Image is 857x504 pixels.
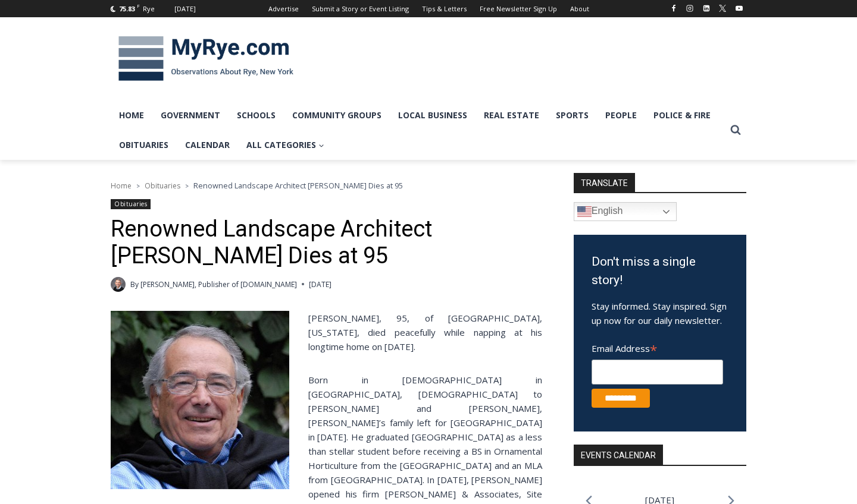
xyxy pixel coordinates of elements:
[246,138,324,152] span: All Categories
[140,279,297,289] a: [PERSON_NAME], Publisher of [DOMAIN_NAME]
[309,279,331,290] time: [DATE]
[284,100,390,130] a: Community Groups
[683,1,697,15] a: Instagram
[390,100,476,130] a: Local Business
[119,4,135,13] span: 75.83
[645,100,719,130] a: Police & Fire
[111,130,177,160] a: Obituaries
[577,204,592,219] img: en
[111,277,126,292] a: Author image
[143,4,155,14] div: Rye
[130,279,139,290] span: By
[229,100,284,130] a: Schools
[592,253,728,290] h3: Don't miss a single story!
[152,100,229,130] a: Government
[699,1,714,15] a: Linkedin
[111,216,542,270] h1: Renowned Landscape Architect [PERSON_NAME] Dies at 95
[111,100,725,160] nav: Primary Navigation
[177,130,238,160] a: Calendar
[137,2,140,9] span: F
[111,311,542,354] p: [PERSON_NAME], 95, of [GEOGRAPHIC_DATA], [US_STATE], died peacefully while napping at his longtim...
[111,199,151,209] a: Obituaries
[592,299,728,327] p: Stay informed. Stay inspired. Sign up now for our daily newsletter.
[111,179,542,191] nav: Breadcrumbs
[574,173,635,192] strong: TRANSLATE
[111,100,152,130] a: Home
[592,336,723,358] label: Email Address
[597,100,645,130] a: People
[193,180,403,191] span: Renowned Landscape Architect [PERSON_NAME] Dies at 95
[111,311,289,489] img: Obituary - Peter George Rolland
[111,181,132,191] a: Home
[574,202,677,221] a: English
[476,100,548,130] a: Real Estate
[667,1,681,15] a: Facebook
[111,28,301,90] img: MyRye.com
[725,119,746,141] button: View Search Form
[174,4,196,14] div: [DATE]
[145,181,180,191] a: Obituaries
[185,182,189,190] span: >
[574,445,663,465] h2: Events Calendar
[548,100,597,130] a: Sports
[238,130,333,160] a: All Categories
[732,1,746,15] a: YouTube
[136,182,140,190] span: >
[715,1,730,15] a: X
